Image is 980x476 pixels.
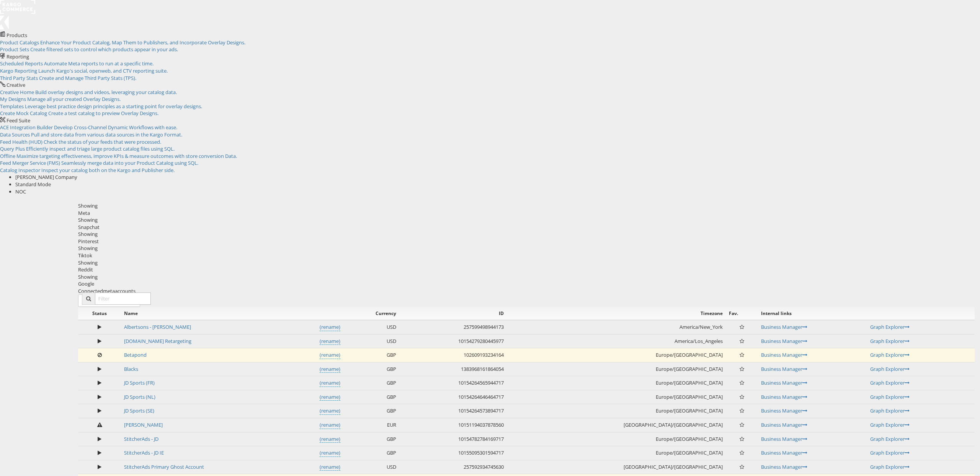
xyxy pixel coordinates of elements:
td: 102609193234164 [399,348,507,362]
span: Launch Kargo's social, openweb, and CTV reporting suite. [38,67,168,74]
td: USD [343,320,399,334]
span: Pull and store data from various data sources in the Kargo Format. [31,131,182,138]
a: (rename) [320,351,340,359]
span: Develop Cross-Channel Dynamic Workflows with ease. [54,124,177,131]
span: Inspect your catalog both on the Kargo and Publisher side. [41,167,175,174]
a: Graph Explorer [870,463,910,470]
td: Europe/[GEOGRAPHIC_DATA] [507,348,726,362]
td: 10154264573894717 [399,404,507,418]
td: USD [343,460,399,474]
span: Creative [7,81,25,88]
span: Create a test catalog to preview Overlay Designs. [48,110,158,117]
span: Seamlessly merge data into your Product Catalog using SQL. [61,159,198,166]
a: Betapond [124,351,147,358]
a: Blacks [124,366,138,372]
div: Showing [78,273,975,281]
div: Connected accounts [78,288,975,295]
span: Automate Meta reports to run at a specific time. [44,60,154,67]
td: 1383968161864054 [399,362,507,376]
span: NOC [15,188,26,195]
a: (rename) [320,379,340,387]
td: 10151194037878560 [399,418,507,432]
a: Business Manager [761,379,807,386]
a: (rename) [320,323,340,331]
a: Business Manager [761,449,807,456]
button: ConnectmetaAccounts [78,294,140,307]
input: Filter [95,292,151,305]
a: Graph Explorer [870,421,910,428]
td: EUR [343,418,399,432]
a: Business Manager [761,323,807,330]
a: (rename) [320,366,340,373]
div: Showing [78,202,975,210]
div: Showing [78,231,975,238]
a: StitcherAds - JD [124,435,158,442]
a: Graph Explorer [870,323,910,330]
td: America/Los_Angeles [507,334,726,348]
td: [GEOGRAPHIC_DATA]/[GEOGRAPHIC_DATA] [507,418,726,432]
a: StitcherAds Primary Ghost Account [124,463,204,470]
div: Showing [78,259,975,266]
td: 10154279280445977 [399,334,507,348]
a: Business Manager [761,351,807,358]
a: Business Manager [761,421,807,428]
td: Europe/[GEOGRAPHIC_DATA] [507,432,726,446]
a: JD Sports (FR) [124,379,155,386]
td: 257592934745630 [399,460,507,474]
div: Showing [78,216,975,224]
a: (rename) [320,435,340,443]
th: Fav. [726,307,758,320]
td: GBP [343,432,399,446]
div: Pinterest [78,238,975,245]
span: Products [7,32,27,39]
a: (rename) [320,393,340,401]
td: America/New_York [507,320,726,334]
a: Business Manager [761,463,807,470]
td: 257599498944173 [399,320,507,334]
div: Google [78,280,975,288]
a: (rename) [320,407,340,415]
td: GBP [343,376,399,390]
td: GBP [343,446,399,460]
th: Name [121,307,343,320]
td: 10154782784169717 [399,432,507,446]
span: Maximize targeting effectiveness, improve KPIs & measure outcomes with store conversion Data. [16,153,237,159]
a: Graph Explorer [870,435,910,442]
a: Business Manager [761,393,807,400]
th: Currency [343,307,399,320]
span: Check the status of your feeds that were processed. [44,138,161,145]
span: Standard Mode [15,181,51,188]
td: 10154264565944717 [399,376,507,390]
a: Business Manager [761,338,807,344]
a: Graph Explorer [870,393,910,400]
td: [GEOGRAPHIC_DATA]/[GEOGRAPHIC_DATA] [507,460,726,474]
td: 10155095301594717 [399,446,507,460]
a: (rename) [320,338,340,345]
td: GBP [343,362,399,376]
span: Create and Manage Third Party Stats (TPS). [39,75,136,81]
a: Business Manager [761,366,807,372]
span: Create filtered sets to control which products appear in your ads. [30,46,178,53]
span: meta [103,288,115,294]
div: Showing [78,245,975,252]
a: (rename) [320,449,340,457]
span: Manage all your created Overlay Designs. [27,96,121,102]
td: Europe/[GEOGRAPHIC_DATA] [507,362,726,376]
a: Business Manager [761,407,807,414]
a: JD Sports (SE) [124,407,154,414]
span: Feed Suite [7,117,30,124]
span: [PERSON_NAME] Company [15,174,77,180]
a: Business Manager [761,435,807,442]
td: GBP [343,404,399,418]
td: Europe/[GEOGRAPHIC_DATA] [507,404,726,418]
div: Meta [78,210,975,217]
td: Europe/[GEOGRAPHIC_DATA] [507,376,726,390]
a: Graph Explorer [870,338,910,344]
td: 10154264646464717 [399,390,507,404]
a: JD Sports (NL) [124,393,155,400]
a: StitcherAds - JD IE [124,449,164,456]
div: Reddit [78,266,975,273]
div: Tiktok [78,252,975,259]
a: (rename) [320,463,340,471]
a: Graph Explorer [870,379,910,386]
